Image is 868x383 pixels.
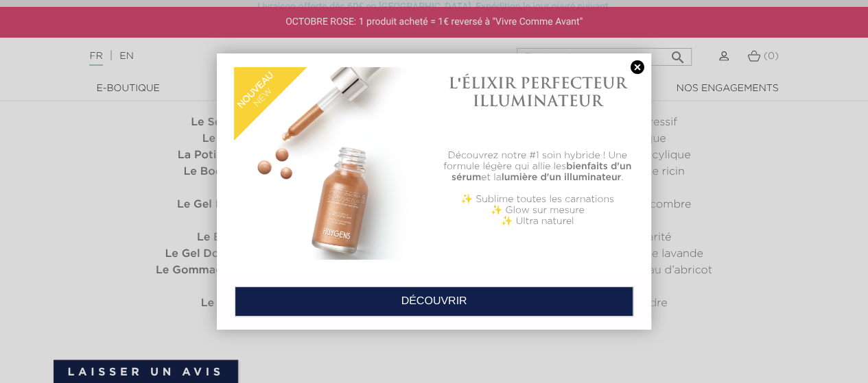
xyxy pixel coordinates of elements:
b: lumière d'un illuminateur [502,173,622,182]
a: DÉCOUVRIR [235,286,633,317]
h1: L'ÉLIXIR PERFECTEUR ILLUMINATEUR [441,74,634,110]
b: bienfaits d'un sérum [451,162,631,182]
p: ✨ Sublime toutes les carnations [441,194,634,205]
p: Découvrez notre #1 soin hybride ! Une formule légère qui allie les et la . [441,150,634,183]
p: ✨ Glow sur mesure [441,205,634,216]
p: ✨ Ultra naturel [441,216,634,227]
